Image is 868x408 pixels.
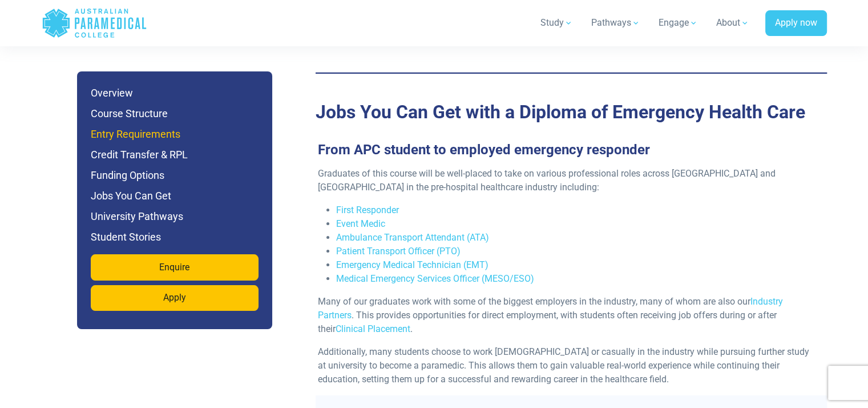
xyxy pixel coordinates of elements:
[765,10,827,37] a: Apply now
[311,142,822,158] h3: From APC student to employed emergency responder
[336,259,488,270] a: Emergency Medical Technician (EMT)
[318,295,815,336] p: Many of our graduates work with some of the biggest employers in the industry, many of whom are a...
[336,205,399,215] a: First Responder
[316,101,827,123] h2: Jobs You Can Get
[652,7,705,39] a: Engage
[336,246,461,257] a: Patient Transport Officer (PTO)
[336,232,489,243] a: Ambulance Transport Attendant (ATA)
[336,323,410,334] a: Clinical Placement
[318,167,815,194] p: Graduates of this course will be well-placed to take on various professional roles across [GEOGRA...
[534,7,580,39] a: Study
[318,345,815,386] p: Additionally, many students choose to work [DEMOGRAPHIC_DATA] or casually in the industry while p...
[709,7,756,39] a: About
[42,5,147,42] a: Australian Paramedical College
[336,273,534,284] a: Medical Emergency Services Officer (MESO/ESO)
[584,7,647,39] a: Pathways
[336,218,385,229] a: Event Medic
